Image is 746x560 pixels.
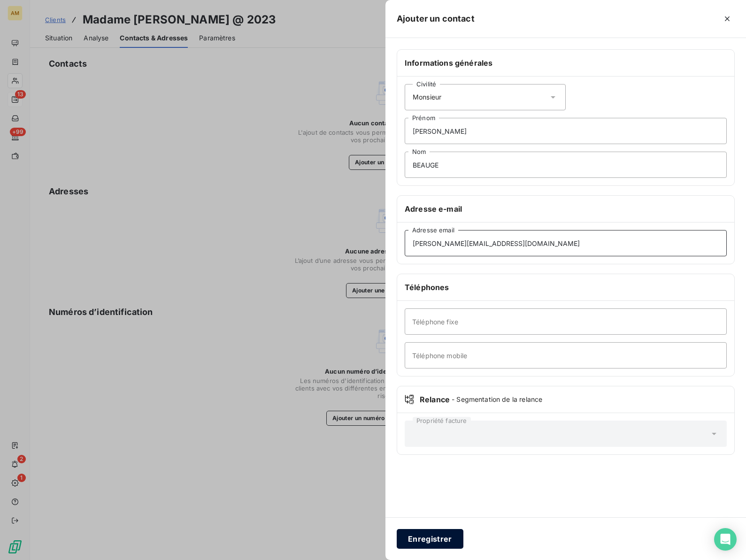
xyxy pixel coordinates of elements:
[405,282,727,293] h6: Téléphones
[405,118,727,144] input: placeholder
[405,308,727,335] input: placeholder
[397,529,463,549] button: Enregistrer
[405,394,727,405] div: Relance
[405,230,727,256] input: placeholder
[714,528,737,551] div: Open Intercom Messenger
[397,12,475,25] h5: Ajouter un contact
[405,57,727,69] h6: Informations générales
[452,395,542,404] span: - Segmentation de la relance
[413,92,441,102] span: Monsieur
[405,152,727,178] input: placeholder
[405,342,727,368] input: placeholder
[405,203,727,215] h6: Adresse e-mail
